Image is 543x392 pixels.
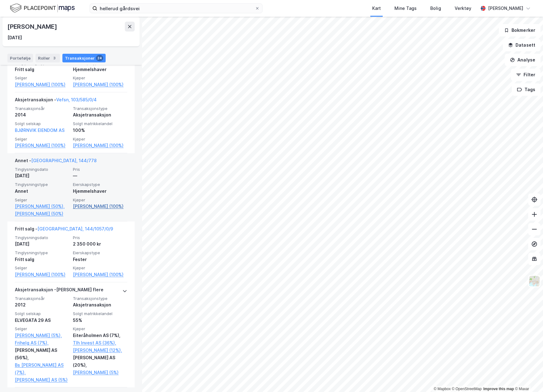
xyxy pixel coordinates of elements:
button: Datasett [503,39,541,51]
span: Transaksjonsår [15,296,69,301]
a: OpenStreetMap [452,387,482,391]
div: Annet - [15,157,97,167]
span: Selger [15,326,69,331]
span: Selger [15,75,69,81]
a: Bs [PERSON_NAME] AS (7%), [15,361,69,376]
div: [PERSON_NAME] AS (20%), [73,354,127,369]
span: Transaksjonstype [73,106,127,111]
span: Tinglysningsdato [15,167,69,172]
div: [DATE] [7,34,22,41]
span: Solgt selskap [15,311,69,316]
span: Solgt selskap [15,121,69,126]
a: [PERSON_NAME] (50%), [15,203,69,210]
img: Z [528,275,540,287]
div: Portefølje [7,54,33,62]
div: Annet [15,188,69,195]
div: Mine Tags [394,5,417,12]
div: [DATE] [15,172,69,179]
div: 2014 [15,111,69,119]
div: Aksjetransaksjon - [PERSON_NAME] flere [15,286,103,296]
span: Solgt matrikkelandel [73,311,127,316]
span: Selger [15,265,69,271]
div: 100% [73,127,127,134]
a: [GEOGRAPHIC_DATA], 144/1057/0/9 [37,226,113,231]
div: 2012 [15,301,69,309]
div: Hjemmelshaver [73,66,127,73]
div: Verktøy [455,5,471,12]
img: logo.f888ab2527a4732fd821a326f86c7f29.svg [10,3,75,14]
span: Tinglysningsdato [15,235,69,240]
button: Analyse [505,54,541,66]
div: Aksjetransaksjon [73,111,127,119]
span: Pris [73,235,127,240]
span: Selger [15,197,69,203]
a: [PERSON_NAME] (5%), [15,332,69,339]
div: [PERSON_NAME] [7,22,58,32]
a: Frihelg AS (7%), [15,339,69,347]
a: Improve this map [483,387,514,391]
div: Hjemmelshaver [73,188,127,195]
a: [PERSON_NAME] (12%), [73,347,127,354]
span: Selger [15,137,69,142]
input: Søk på adresse, matrikkel, gårdeiere, leietakere eller personer [97,4,255,13]
div: Roller [36,54,60,62]
div: Kart [372,5,381,12]
div: Aksjetransaksjon [73,301,127,309]
div: Fritt salg [15,66,69,73]
div: Transaksjoner [62,54,106,62]
span: Eierskapstype [73,182,127,187]
span: Kjøper [73,75,127,81]
div: Aksjetransaksjon - [15,96,97,106]
div: 24 [96,55,103,61]
a: [PERSON_NAME] (100%) [73,271,127,278]
a: Mapbox [434,387,451,391]
span: Transaksjonsår [15,106,69,111]
a: [PERSON_NAME] (100%) [73,81,127,88]
span: Transaksjonstype [73,296,127,301]
div: [DATE] [15,240,69,248]
span: Kjøper [73,137,127,142]
div: Bolig [430,5,441,12]
a: [GEOGRAPHIC_DATA], 144/778 [31,158,97,163]
span: Eierskapstype [73,250,127,255]
span: Tinglysningstype [15,250,69,255]
div: ELVEGATA 29 AS [15,317,69,324]
div: [PERSON_NAME] AS (56%), [15,347,69,361]
span: Kjøper [73,197,127,203]
a: [PERSON_NAME] (100%) [73,203,127,210]
span: Pris [73,167,127,172]
iframe: Chat Widget [512,362,543,392]
div: 55% [73,317,127,324]
div: Fritt salg [15,256,69,263]
div: Eiteråholmen AS (7%), [73,332,127,339]
a: [PERSON_NAME] (50%) [15,210,69,217]
a: [PERSON_NAME] AS (5%) [15,376,69,384]
a: Vefsn, 103/585/0/4 [56,97,97,102]
div: Fritt salg - [15,225,113,235]
div: 3 [51,55,57,61]
div: [PERSON_NAME] [488,5,523,12]
span: Kjøper [73,265,127,271]
div: — [73,172,127,179]
a: [PERSON_NAME] (100%) [73,142,127,149]
div: Fester [73,256,127,263]
a: [PERSON_NAME] (5%) [73,369,127,376]
button: Filter [511,69,541,81]
span: Kjøper [73,326,127,331]
span: Solgt matrikkelandel [73,121,127,126]
span: Tinglysningstype [15,182,69,187]
div: 2 350 000 kr [73,240,127,248]
a: [PERSON_NAME] (100%) [15,81,69,88]
button: Bokmerker [499,24,541,36]
a: Tlh Invest AS (36%), [73,339,127,347]
a: [PERSON_NAME] (100%) [15,271,69,278]
a: [PERSON_NAME] (100%) [15,142,69,149]
a: BJØRNVIK EIENDOM AS [15,128,65,133]
button: Tags [512,83,541,96]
